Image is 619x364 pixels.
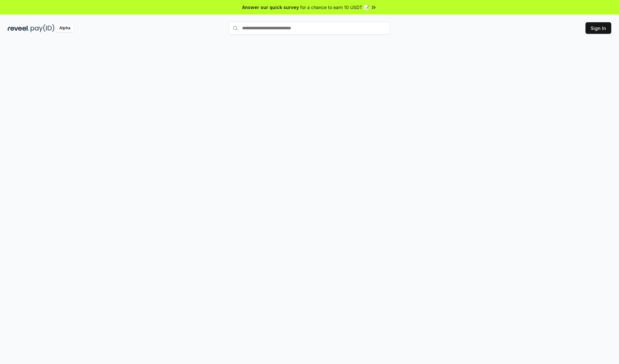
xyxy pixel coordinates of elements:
img: pay_id [31,24,54,32]
img: reveel_dark [8,24,29,32]
button: Sign In [585,22,611,34]
div: Alpha [56,24,74,32]
span: Answer our quick survey [242,4,299,11]
span: for a chance to earn 10 USDT 📝 [300,4,369,11]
